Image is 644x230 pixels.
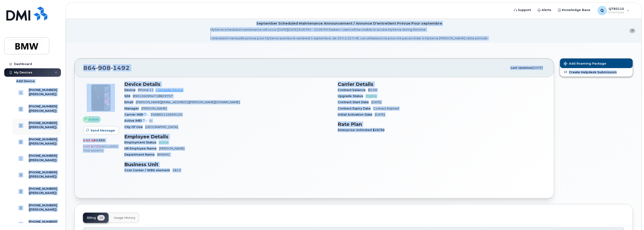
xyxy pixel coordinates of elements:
[338,128,387,132] span: Enterprise Unlimited $25/30
[629,28,635,33] button: close notification
[151,113,182,116] span: 356865110669120
[83,145,118,152] span: included this month
[155,88,183,92] a: + Upgrade Device
[124,107,141,110] span: Manager
[338,100,371,104] span: Contract Start Date
[159,141,168,144] span: Active
[145,125,178,129] span: [GEOGRAPHIC_DATA]
[338,94,366,98] span: Upgrade Status
[114,216,135,220] span: Usage History
[157,153,170,156] span: BMWMC
[91,128,115,133] span: Send Message
[96,139,105,142] span: used
[368,88,377,92] span: $0.00
[124,119,149,122] span: Active IMEI
[560,58,633,68] button: Add Roaming Package
[256,21,442,26] div: September Scheduled Maintenance Announcement / Annonce D'entretient Prévue Pour septembre
[138,88,154,92] span: iPhone 11
[124,162,332,167] h3: Business Unit
[96,64,111,71] span: 908
[136,100,240,104] span: [PERSON_NAME][EMAIL_ADDRESS][PERSON_NAME][DOMAIN_NAME]
[124,125,145,129] span: City Of Use
[141,107,167,110] span: [PERSON_NAME]
[210,27,488,40] div: MyServe scheduled maintenance will occur [DATE][DATE] 8:00 PM - 10:00 PM Eastern. Users will be u...
[124,168,172,172] span: Cost Center / WBS element
[124,81,332,87] h3: Device Details
[83,145,101,148] span: 0.00 Bytes
[83,64,130,71] span: 864
[124,100,136,104] span: Email
[124,88,138,92] span: Device
[124,113,151,116] span: Carrier IMEI
[83,126,119,135] button: Send Message
[338,121,546,127] h3: Rate Plan
[624,210,640,226] iframe: Messenger Launcher
[124,153,157,156] span: Department Name
[371,100,381,104] span: [DATE]
[133,94,173,98] span: 8901260994718829757
[124,94,133,98] span: SIM
[159,147,184,150] span: [PERSON_NAME]
[560,68,633,77] a: Create Helpdesk Submission
[83,139,96,142] span: 2.53 GB
[338,107,373,110] span: Contract Expiry Date
[338,88,368,92] span: Contract balance
[375,113,385,116] span: [DATE]
[87,84,115,112] img: iPhone_11.jpg
[124,134,332,139] h3: Employee Details
[124,147,159,150] span: HR Employee Name
[149,119,152,122] span: —
[532,66,542,69] span: [DATE]
[510,66,532,69] span: Last updated
[88,117,98,122] span: Active
[172,168,181,172] span: 1813
[373,107,399,110] span: Contract Expired
[366,94,377,98] span: Eligible
[338,113,375,116] span: Initial Activation Date
[564,62,606,66] span: Add Roaming Package
[338,81,546,87] h3: Carrier Details
[124,141,159,144] span: Employment Status
[111,64,130,71] span: 1492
